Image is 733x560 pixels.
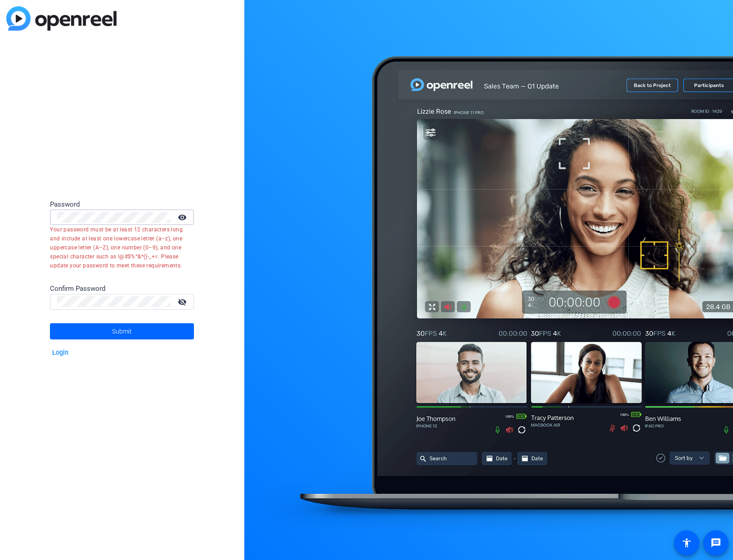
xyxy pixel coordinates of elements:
span: Submit [112,320,132,343]
mat-error: Your password must be at least 12 characters long and include at least one lowercase letter (a–z)... [50,225,187,270]
mat-icon: accessibility [681,537,692,548]
img: blue-gradient.svg [6,6,117,31]
span: Password [50,200,80,208]
mat-icon: visibility_off [172,295,194,308]
mat-icon: visibility [172,211,194,224]
span: Confirm Password [50,285,105,293]
a: Login [52,349,68,357]
mat-icon: message [711,537,721,548]
button: Submit [50,323,194,339]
